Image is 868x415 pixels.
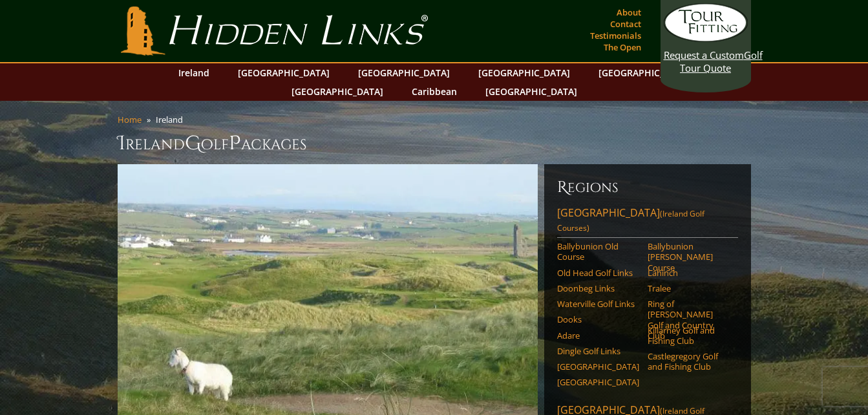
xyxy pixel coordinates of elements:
span: G [185,131,201,156]
a: Castlegregory Golf and Fishing Club [648,351,730,372]
a: Caribbean [405,82,463,101]
a: Ireland [172,63,216,82]
a: The Open [600,38,644,56]
a: About [613,3,644,21]
a: Request a CustomGolf Tour Quote [664,3,748,74]
h1: Ireland olf ackages [118,131,751,156]
a: Waterville Golf Links [557,299,639,309]
h6: Regions [557,177,738,198]
a: [GEOGRAPHIC_DATA] [472,63,577,82]
li: Ireland [156,114,188,125]
span: Request a Custom [664,48,744,61]
a: Home [118,114,142,125]
a: [GEOGRAPHIC_DATA] [352,63,456,82]
a: Ballybunion Old Course [557,241,639,262]
a: [GEOGRAPHIC_DATA] [285,82,390,101]
a: [GEOGRAPHIC_DATA] [479,82,584,101]
a: Ballybunion [PERSON_NAME] Course [648,241,730,273]
a: [GEOGRAPHIC_DATA] [231,63,336,82]
a: Doonbeg Links [557,283,639,293]
a: Ring of [PERSON_NAME] Golf and Country Club [648,299,730,341]
a: [GEOGRAPHIC_DATA] [592,63,697,82]
a: [GEOGRAPHIC_DATA] [557,361,639,372]
a: Contact [607,15,644,33]
a: Dooks [557,314,639,325]
a: Old Head Golf Links [557,268,639,278]
a: Lahinch [648,268,730,278]
a: Adare [557,330,639,341]
a: Testimonials [587,27,644,45]
span: (Ireland Golf Courses) [557,208,704,233]
a: [GEOGRAPHIC_DATA] [557,377,639,387]
span: P [229,131,241,156]
a: Killarney Golf and Fishing Club [648,325,730,346]
a: [GEOGRAPHIC_DATA](Ireland Golf Courses) [557,206,738,238]
a: Dingle Golf Links [557,346,639,356]
a: Tralee [648,283,730,293]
